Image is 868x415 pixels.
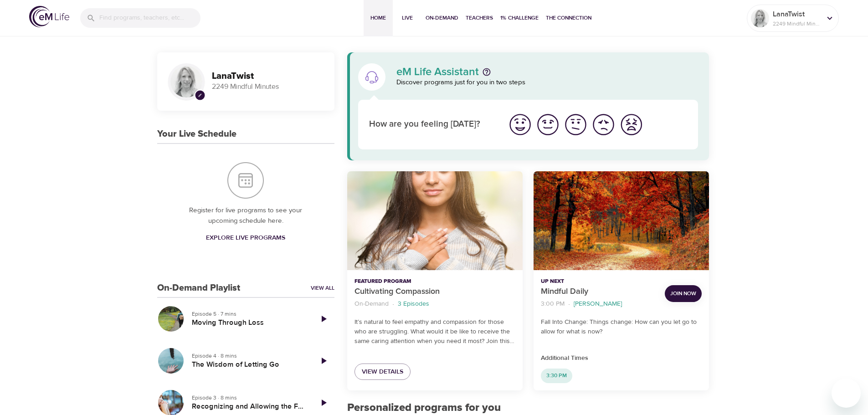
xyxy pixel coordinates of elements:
[665,285,702,302] button: Join Now
[500,13,539,23] span: 1% Challenge
[313,308,334,330] a: Play Episode
[99,8,200,28] input: Find programs, teachers, etc...
[773,20,821,28] p: 2249 Mindful Minutes
[354,299,389,309] p: On-Demand
[751,9,769,27] img: Remy Sharp
[466,13,493,23] span: Teachers
[227,162,264,199] img: Your Live Schedule
[175,205,316,226] p: Register for live programs to see your upcoming schedule here.
[506,111,534,138] button: I'm feeling great
[541,299,565,309] p: 3:00 PM
[212,82,324,92] p: 2249 Mindful Minutes
[365,70,379,84] img: eM Life Assistant
[354,364,411,380] a: View Details
[508,112,533,137] img: great
[535,112,560,137] img: good
[192,310,305,318] p: Episode 5 · 7 mins
[347,171,523,270] button: Cultivating Compassion
[392,298,394,310] li: ·
[670,289,696,298] span: Join Now
[546,13,591,23] span: The Connection
[617,111,645,138] button: I'm feeling worst
[354,298,515,310] nav: breadcrumb
[568,298,570,310] li: ·
[192,318,305,328] h5: Moving Through Loss
[29,6,69,27] img: logo
[212,71,324,82] h3: LanaTwist
[170,66,202,97] img: Remy Sharp
[563,112,588,137] img: ok
[426,13,458,23] span: On-Demand
[773,9,821,20] p: LanaTwist
[396,67,479,77] p: eM Life Assistant
[192,394,305,402] p: Episode 3 · 8 mins
[313,350,334,372] a: Play Episode
[398,299,429,309] p: 3 Episodes
[619,112,644,137] img: worst
[354,277,515,286] p: Featured Program
[396,77,699,88] p: Discover programs just for you in two steps
[541,277,657,286] p: Up Next
[832,379,861,408] iframe: Button to launch messaging window
[354,318,515,346] p: It’s natural to feel empathy and compassion for those who are struggling. What would it be like t...
[369,118,495,131] p: How are you feeling [DATE]?
[354,286,515,298] p: Cultivating Compassion
[157,305,185,333] button: Moving Through Loss
[157,283,240,293] h3: On-Demand Playlist
[192,402,305,411] h5: Recognizing and Allowing the Feelings of Loss
[534,111,562,138] button: I'm feeling good
[541,318,702,337] p: Fall Into Change: Things change: How can you let go to allow for what is now?
[541,354,702,363] p: Additional Times
[541,369,572,383] div: 3:30 PM
[206,232,285,244] span: Explore Live Programs
[192,360,305,369] h5: The Wisdom of Letting Go
[396,13,418,23] span: Live
[157,347,185,374] button: The Wisdom of Letting Go
[157,129,236,139] h3: Your Live Schedule
[541,298,657,310] nav: breadcrumb
[541,286,657,298] p: Mindful Daily
[202,230,289,246] a: Explore Live Programs
[311,284,334,292] a: View All
[562,111,590,138] button: I'm feeling ok
[574,299,622,309] p: [PERSON_NAME]
[534,171,709,270] button: Mindful Daily
[591,112,616,137] img: bad
[541,372,572,379] span: 3:30 PM
[362,366,403,378] span: View Details
[313,392,334,414] a: Play Episode
[590,111,617,138] button: I'm feeling bad
[347,401,709,415] h2: Personalized programs for you
[192,352,305,360] p: Episode 4 · 8 mins
[367,13,389,23] span: Home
